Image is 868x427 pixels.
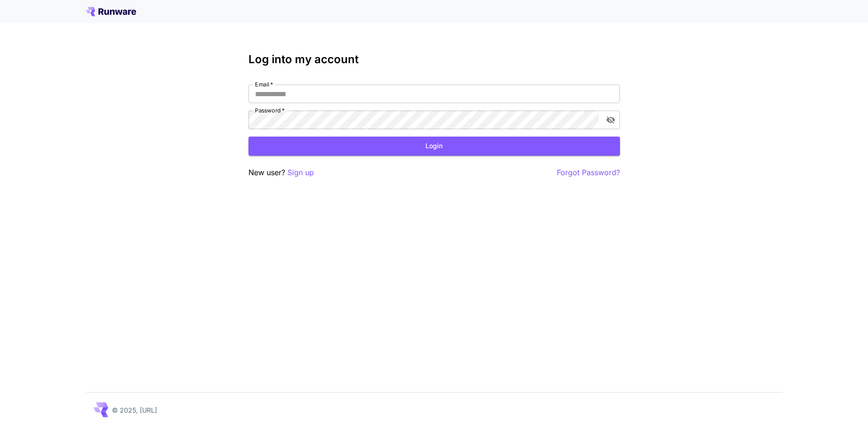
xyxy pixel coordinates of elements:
[255,80,273,88] label: Email
[287,167,314,178] button: Sign up
[255,106,285,114] label: Password
[248,167,314,178] p: New user?
[248,53,620,66] h3: Log into my account
[112,405,157,415] p: © 2025, [URL]
[602,112,619,128] button: toggle password visibility
[248,137,620,156] button: Login
[557,167,620,178] button: Forgot Password?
